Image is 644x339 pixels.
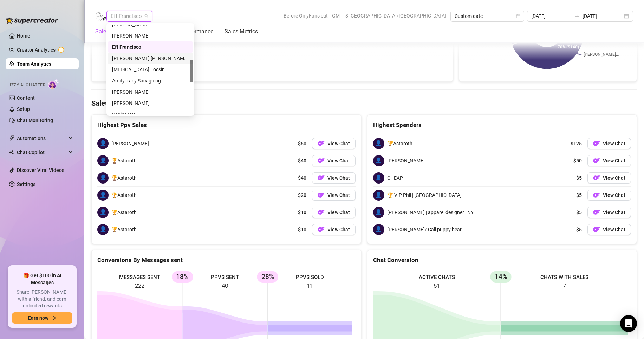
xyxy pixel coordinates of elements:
span: 🏆Astaroth [387,140,412,147]
span: View Chat [603,192,625,198]
span: $5 [576,191,582,199]
span: Automations [17,133,67,144]
span: to [574,13,580,19]
div: Sales Metrics [225,27,258,36]
span: CHEAP [387,174,403,182]
div: Sales [95,27,109,36]
input: End date [583,12,623,20]
span: 👤 [97,190,109,201]
a: Settings [17,181,35,187]
span: $5 [576,174,582,182]
h4: Sales Metrics [91,98,134,108]
div: grace Kim [108,98,193,109]
div: Highest Ppv Sales [97,120,356,130]
div: Rupert T. [108,30,193,41]
div: Chat Conversion [373,255,631,265]
span: [PERSON_NAME]/ Call puppy bear [387,226,462,233]
span: 🏆Astaroth [111,226,137,233]
img: OF [593,226,600,233]
img: Chat Copilot [9,150,14,155]
span: View Chat [603,158,625,164]
span: [PERSON_NAME] [111,140,149,147]
div: Open Intercom Messenger [620,315,637,332]
a: OFView Chat [587,155,631,166]
span: Earn now [28,315,48,321]
a: Discover Viral Videos [17,167,64,173]
div: Mary Jane Moreno [108,86,193,98]
span: View Chat [603,175,625,181]
img: OF [593,140,600,147]
div: AmityTracy Sacaguing [108,75,193,86]
span: 👤 [97,172,109,184]
div: Derik Barron [108,19,193,30]
span: View Chat [603,227,625,232]
span: 👤 [373,207,384,218]
img: OF [318,174,325,181]
div: [PERSON_NAME] [112,88,189,96]
span: Chat Copilot [17,147,67,158]
span: $10 [298,226,306,233]
img: OF [318,192,325,199]
span: 👤 [97,224,109,235]
a: OFView Chat [587,190,631,201]
span: View Chat [327,141,350,146]
a: OFView Chat [312,190,356,201]
div: Eff Francisco [112,43,189,51]
span: swap-right [574,13,580,19]
div: Regine Ore [112,111,189,118]
span: 🏆Astaroth [111,191,137,199]
span: Custom date [455,11,520,21]
span: 👤 [373,190,384,201]
span: Izzy AI Chatter [10,82,45,88]
div: [PERSON_NAME] [112,21,189,28]
button: OFView Chat [312,224,356,235]
div: Eff Francisco [108,41,193,53]
a: Chat Monitoring [17,118,53,123]
span: $50 [298,140,306,147]
span: $20 [298,191,306,199]
img: Eff Francisco [96,11,106,21]
img: OF [318,226,325,233]
div: [MEDICAL_DATA] Locsin [112,66,189,73]
a: Content [17,95,35,101]
img: logo-BBDzfeDw.svg [6,17,58,24]
span: 👤 [373,138,384,149]
button: OFView Chat [587,224,631,235]
img: OF [593,192,600,199]
span: 🎁 Get $100 in AI Messages [12,272,72,286]
div: Conversions By Messages sent [97,255,356,265]
img: AI Chatter [48,79,59,89]
button: OFView Chat [587,207,631,218]
button: OFView Chat [312,155,356,166]
span: 👤 [373,155,384,166]
span: $125 [571,140,582,147]
button: OFView Chat [587,138,631,149]
span: View Chat [327,175,350,181]
span: GMT+8 [GEOGRAPHIC_DATA]/[GEOGRAPHIC_DATA] [332,11,446,21]
button: OFView Chat [312,207,356,218]
span: [PERSON_NAME] [387,157,425,165]
span: 👤 [97,155,109,166]
span: 🏆 VIP Phil | [GEOGRAPHIC_DATA] [387,191,462,199]
span: thunderbolt [9,135,15,141]
a: OFView Chat [312,138,356,149]
span: Before OnlyFans cut [284,11,328,21]
div: [PERSON_NAME] [112,32,189,40]
span: 🏆Astaroth [111,174,137,182]
div: Performance [181,27,213,36]
a: OFView Chat [312,172,356,184]
img: OF [593,209,600,216]
span: calendar [516,14,520,18]
span: $5 [576,208,582,216]
span: 👤 [373,172,384,184]
text: [PERSON_NAME]… [584,52,619,57]
span: View Chat [327,158,350,164]
span: $10 [298,208,306,216]
span: $40 [298,157,306,165]
div: [PERSON_NAME] [PERSON_NAME] Tarcena [112,54,189,62]
span: View Chat [327,210,350,215]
